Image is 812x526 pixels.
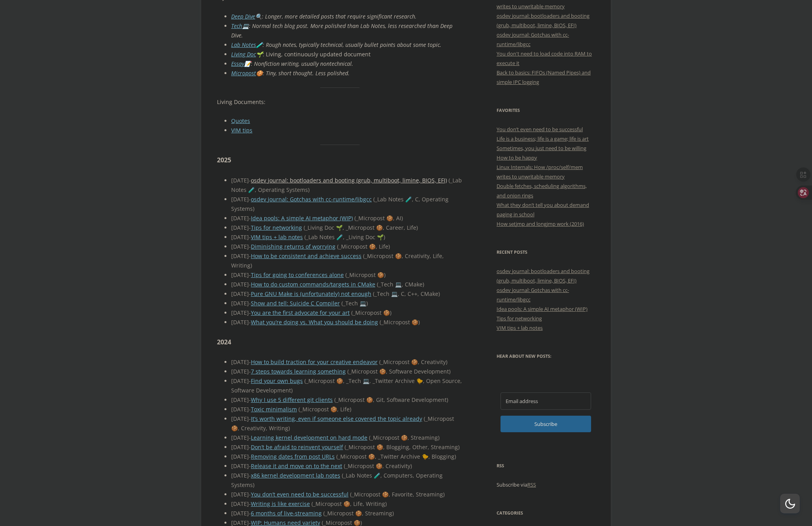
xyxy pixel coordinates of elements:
span: - [249,243,251,250]
span: ) [350,405,351,413]
a: Tech [231,22,242,30]
span: ) [253,481,254,489]
a: osdev journal: Gotchas with cc-runtime/libgcc [497,31,569,48]
span: _Living Doc 🌱, _Micropost 🍪, Career, Life [304,224,418,231]
span: ) [366,299,368,307]
span: _Micropost 🍪, Favorite, Streaming [350,491,445,498]
span: _Micropost 🍪, Streaming [323,509,394,517]
span: ( [379,358,381,366]
span: ( [323,509,325,517]
h3: Recent Posts [497,247,595,257]
span: [DATE] [231,318,251,326]
span: ) [458,443,460,451]
a: How to be happy [497,154,537,161]
span: ) [423,281,424,288]
span: - [249,443,251,451]
span: - [249,368,251,375]
span: ( [377,281,378,288]
span: ) [443,491,445,498]
span: - [249,509,251,517]
span: ) [388,243,390,250]
span: _Micropost 🍪, Blogging, Other, Streaming [345,443,460,451]
li: 💻: Normal tech blog post. More polished than Lab Notes, less researched than Deep Dive. [231,21,463,40]
p: Living Documents: [217,97,463,107]
a: RSS [527,481,536,488]
span: - [249,491,251,498]
a: Tips for going to conferences alone [251,271,344,279]
h3: Hear about new posts: [497,351,595,361]
span: _Micropost 🍪, Life [298,405,351,413]
a: You don’t even need to be successful [497,126,583,133]
span: [DATE] [231,500,251,507]
span: [DATE] [231,233,251,241]
input: Email address [501,392,591,410]
span: ( [345,271,347,279]
span: ) [438,290,440,297]
a: osdev journal: bootloaders and booting (grub, multiboot, limine, BIOS, EFI) [497,12,590,29]
span: [DATE] [231,434,251,441]
span: - [249,415,251,422]
span: ) [385,500,387,507]
span: ( [304,377,306,385]
span: [DATE] [231,462,251,470]
a: osdev journal: bootloaders and booting (grub, multiboot, limine, BIOS, EFI) [251,177,447,184]
span: _Tech 💻, CMake [377,281,424,288]
span: [DATE] [231,472,251,479]
span: _Micropost 🍪 [345,271,386,279]
span: Subscribe [501,416,591,432]
li: 🔍: Longer, more detailed posts that require significant research. [231,12,463,21]
h3: 2025 [217,154,463,166]
span: _Micropost 🍪 [351,309,391,316]
span: ) [416,224,418,231]
span: [DATE] [231,396,251,403]
span: ( [424,415,425,422]
a: Sometimes, you just need to be willing [497,145,586,152]
span: _Tech 💻 [341,299,368,307]
span: [DATE] [231,405,251,413]
a: Removing dates from post URLs [251,453,335,460]
a: Find your own bugs [251,377,303,385]
span: [DATE] [231,271,251,279]
span: ( [449,177,450,184]
span: [DATE] [231,195,251,203]
span: ) [390,309,391,316]
span: - [249,299,251,307]
span: [DATE] [231,415,251,422]
li: 🍪: Tiny, short thought. Less polished. [231,69,463,78]
span: ( [373,290,374,297]
a: Living Doc [231,50,256,58]
span: ( [341,299,343,307]
p: Subscribe via [497,480,595,489]
a: Don’t be afraid to reinvent yourself [251,443,343,451]
span: - [249,281,251,288]
a: Release it and move on to the next [251,462,342,470]
span: ) [384,233,385,241]
span: ) [446,358,447,366]
a: osdev journal: Gotchas with cc-runtime/libgcc [251,195,372,203]
a: Pure GNU Make is (unfortunately) not enough [251,290,371,297]
span: _Micropost 🍪, Life, Writing [311,500,387,507]
a: Life is a business; life is a game; life is art [497,135,589,142]
span: [DATE] [231,252,251,260]
span: - [249,405,251,413]
span: _Micropost 🍪, Software Development [347,368,450,375]
span: ( [336,453,338,460]
span: ( [298,405,300,413]
span: [DATE] [231,243,251,250]
a: It’s worth writing, even if someone else covered the topic already [251,415,422,422]
span: ) [418,318,420,326]
span: - [249,462,251,470]
a: VIM tips + lab notes [497,324,543,331]
span: _Micropost 🍪, _Twitter Archive 🐤, Blogging [336,453,456,460]
a: Why I use 5 different git clients [251,396,333,403]
a: VIM tips [231,126,252,134]
a: 6 months of live-streaming [251,509,322,517]
a: You don't need to load code into RAM to execute it [497,50,592,67]
span: [DATE] [231,453,251,460]
a: Quotes [231,117,250,125]
span: _Micropost 🍪 [380,318,420,326]
span: - [249,396,251,403]
span: ( [304,233,306,241]
a: Linux Internals: How /proc/self/mem writes to unwritable memory [497,164,583,180]
a: Idea pools: A simple AI metaphor (WIP) [251,214,353,222]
